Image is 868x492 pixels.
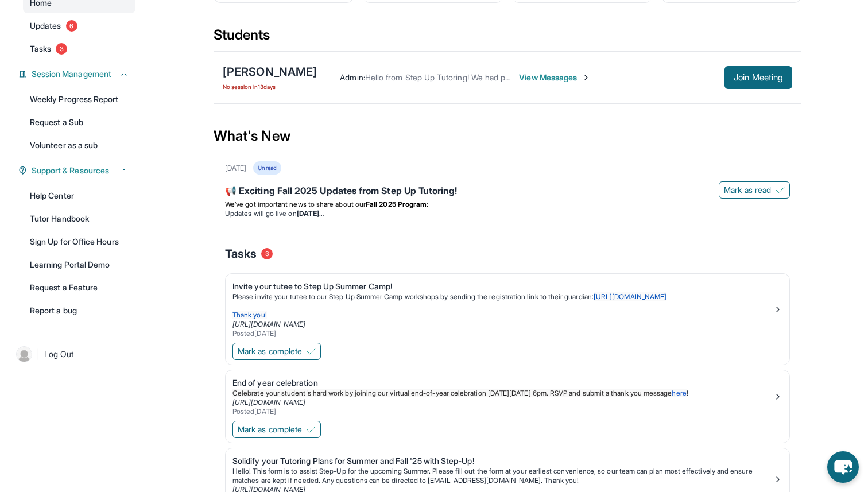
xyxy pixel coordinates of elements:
span: Thank you! [232,311,267,319]
span: Admin : [340,72,365,82]
span: No session in 13 days [223,82,317,91]
a: Updates6 [23,16,135,36]
strong: [DATE] [297,209,324,218]
a: Report a bug [23,300,135,321]
div: Posted [DATE] [232,329,773,338]
img: Mark as read [776,185,785,195]
div: 📢 Exciting Fall 2025 Updates from Step Up Tutoring! [225,184,790,200]
button: Mark as complete [232,421,321,438]
button: Mark as read [719,181,790,199]
a: Request a Feature [23,277,135,298]
div: Unread [253,161,281,175]
a: [URL][DOMAIN_NAME] [232,398,305,406]
button: Mark as complete [232,343,321,360]
span: 6 [66,20,77,32]
div: Solidify your Tutoring Plans for Summer and Fall '25 with Step-Up! [232,455,773,467]
span: 3 [261,248,273,259]
a: Tutor Handbook [23,208,135,229]
span: Tasks [30,43,51,55]
a: Tasks3 [23,38,135,59]
span: Tasks [225,246,257,262]
a: Sign Up for Office Hours [23,231,135,252]
a: Help Center [23,185,135,206]
span: Log Out [44,348,74,360]
a: Request a Sub [23,112,135,133]
img: Chevron-Right [582,73,591,82]
strong: Fall 2025 Program: [366,200,428,208]
a: [URL][DOMAIN_NAME] [594,292,666,301]
div: Students [214,26,801,51]
a: |Log Out [11,342,135,367]
span: Mark as complete [238,346,302,357]
a: [URL][DOMAIN_NAME] [232,320,305,328]
div: [DATE] [225,164,246,173]
span: Celebrate your student's hard work by joining our virtual end-of-year celebration [DATE][DATE] 6p... [232,389,672,397]
span: Mark as read [724,184,771,196]
a: Learning Portal Demo [23,254,135,275]
img: user-img [16,346,32,362]
span: 3 [56,43,67,55]
div: Invite your tutee to Step Up Summer Camp! [232,281,773,292]
button: Join Meeting [724,66,792,89]
span: We’ve got important news to share about our [225,200,366,208]
span: Support & Resources [32,165,109,176]
span: Updates [30,20,61,32]
button: chat-button [827,451,859,483]
button: Session Management [27,68,129,80]
span: View Messages [519,72,591,83]
p: Hello! This form is to assist Step-Up for the upcoming Summer. Please fill out the form at your e... [232,467,773,485]
a: Weekly Progress Report [23,89,135,110]
span: Mark as complete [238,424,302,435]
a: Volunteer as a sub [23,135,135,156]
p: ! [232,389,773,398]
div: [PERSON_NAME] [223,64,317,80]
div: Posted [DATE] [232,407,773,416]
img: Mark as complete [307,347,316,356]
p: Please invite your tutee to our Step Up Summer Camp workshops by sending the registration link to... [232,292,773,301]
li: Updates will go live on [225,209,790,218]
span: Join Meeting [734,74,783,81]
span: Session Management [32,68,111,80]
span: | [37,347,40,361]
a: End of year celebrationCelebrate your student's hard work by joining our virtual end-of-year cele... [226,370,789,419]
img: Mark as complete [307,425,316,434]
button: Support & Resources [27,165,129,176]
a: here [672,389,686,397]
a: Invite your tutee to Step Up Summer Camp!Please invite your tutee to our Step Up Summer Camp work... [226,274,789,340]
div: End of year celebration [232,377,773,389]
div: What's New [214,111,801,161]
